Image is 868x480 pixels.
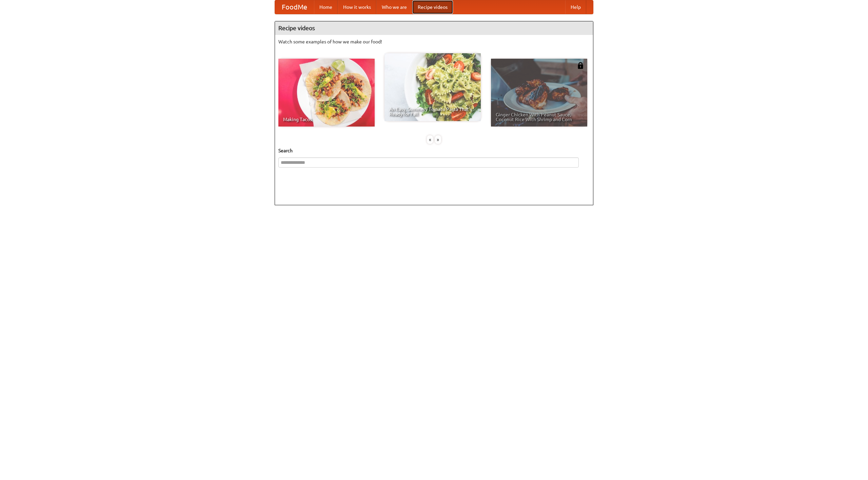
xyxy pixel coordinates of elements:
h5: Search [278,147,590,154]
span: An Easy, Summery Tomato Pasta That's Ready for Fall [389,107,476,116]
h4: Recipe videos [275,21,593,35]
a: Home [314,0,338,14]
span: Making Tacos [283,117,370,122]
p: Watch some examples of how we make our food! [278,38,590,45]
div: « [427,135,433,144]
a: An Easy, Summery Tomato Pasta That's Ready for Fall [384,53,481,121]
a: Who we are [376,0,412,14]
a: How it works [338,0,376,14]
a: Help [565,0,586,14]
a: FoodMe [275,0,314,14]
a: Making Tacos [278,59,375,127]
img: 483408.png [577,62,584,69]
a: Recipe videos [412,0,453,14]
div: » [435,135,441,144]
